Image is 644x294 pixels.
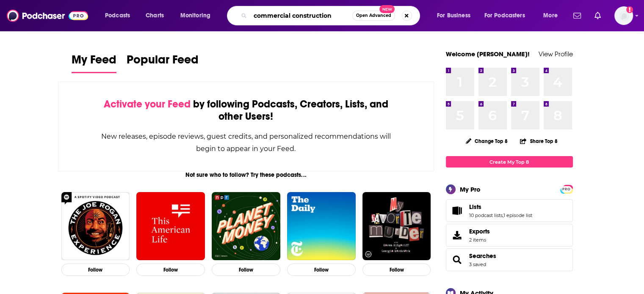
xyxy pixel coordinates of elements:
a: 1 episode list [503,212,532,218]
span: PRO [561,186,572,192]
span: Lists [469,203,481,211]
button: open menu [431,9,481,22]
span: , [503,212,503,218]
svg: Add a profile image [626,6,633,13]
span: Charts [146,10,164,22]
a: Welcome [PERSON_NAME]! [446,50,530,58]
img: The Daily [287,192,356,261]
span: 2 items [469,237,490,243]
a: My Feed [72,52,116,73]
img: The Joe Rogan Experience [61,192,130,261]
div: New releases, episode reviews, guest credits, and personalized recommendations will begin to appe... [101,130,392,155]
button: open menu [99,9,141,22]
span: For Podcasters [484,10,525,22]
span: New [379,5,395,13]
span: Activate your Feed [104,98,191,110]
a: Popular Feed [127,52,199,73]
img: Planet Money [212,192,280,261]
button: Follow [362,264,431,276]
span: More [543,10,558,22]
span: Podcasts [105,10,130,22]
span: Searches [446,248,573,271]
button: Share Top 8 [520,133,558,149]
button: Change Top 8 [461,136,513,146]
div: by following Podcasts, Creators, Lists, and other Users! [101,98,392,123]
span: My Feed [72,52,116,72]
a: Lists [449,205,466,217]
button: Follow [212,264,280,276]
a: 3 saved [469,261,486,267]
a: Searches [469,252,496,260]
span: Exports [469,228,490,235]
img: My Favorite Murder with Karen Kilgariff and Georgia Hardstark [362,192,431,261]
span: Open Advanced [356,14,391,18]
img: Podchaser - Follow, Share and Rate Podcasts [7,8,88,24]
input: Search podcasts, credits, & more... [250,9,352,22]
span: Popular Feed [127,52,199,72]
a: Exports [446,224,573,247]
button: Open AdvancedNew [352,11,395,21]
span: Logged in as Bcprpro33 [614,6,633,25]
a: Lists [469,203,532,211]
a: PRO [561,186,572,192]
button: Follow [61,264,130,276]
span: Monitoring [180,10,210,22]
div: My Pro [460,185,481,193]
span: Lists [446,199,573,222]
div: Not sure who to follow? Try these podcasts... [58,171,434,179]
button: Follow [287,264,356,276]
button: Show profile menu [614,6,633,25]
span: Exports [449,229,466,241]
button: open menu [537,9,568,22]
a: Show notifications dropdown [570,8,584,23]
img: User Profile [614,6,633,25]
a: Searches [449,254,466,266]
a: Show notifications dropdown [591,8,604,23]
div: Search podcasts, credits, & more... [235,6,428,25]
button: Follow [136,264,205,276]
img: This American Life [136,192,205,261]
button: open menu [174,9,221,22]
a: Charts [140,9,169,22]
button: open menu [479,9,537,22]
a: View Profile [539,50,573,58]
span: For Business [437,10,470,22]
a: 10 podcast lists [469,212,503,218]
a: Create My Top 8 [446,156,573,168]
